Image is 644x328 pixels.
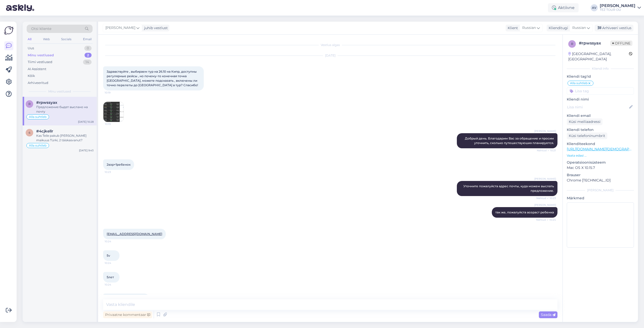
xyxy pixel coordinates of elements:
div: Email [82,36,93,42]
div: Kõik [28,73,35,78]
p: Chrome [TECHNICAL_ID] [567,178,634,183]
span: [PERSON_NAME] [105,25,135,31]
span: r [28,102,31,106]
span: Russian [522,25,536,31]
div: 0 [84,46,92,51]
span: Saada [541,312,555,317]
span: Otsi kliente [31,26,51,31]
p: Mac OS X 10.15.7 [567,165,634,170]
span: 10:23 [105,170,124,174]
span: r [571,42,573,46]
span: Minu vestlused [48,89,71,94]
span: 5лет [107,275,114,279]
span: Nähtud ✓ 10:24 [536,218,556,222]
span: 2взр+1ребенок [107,163,131,166]
p: Kliendi email [567,113,634,118]
span: #4cjkellr [36,129,53,133]
span: Alla suhtleb [29,115,47,118]
div: juhib vestlust [142,25,168,31]
div: Vestlus algas [103,43,557,47]
span: 10:24 [105,261,124,265]
span: Offline [610,40,632,46]
span: #rpwssyax [36,100,57,105]
span: 10:24 [105,283,124,287]
span: 5v [107,254,110,257]
div: 2 [85,53,92,58]
input: Lisa nimi [567,104,628,110]
div: Tiimi vestlused [28,60,52,65]
p: Kliendi nimi [567,97,634,102]
span: Здравствуйте , выбираем тур на 26.10 на Кипр, доступны регулярные рейсы , но почему-то конечная т... [107,70,198,87]
div: [PERSON_NAME] [600,4,635,8]
p: Kliendi tag'id [567,74,634,79]
span: Nähtud ✓ 10:23 [536,196,556,200]
div: Privaatne kommentaar [103,311,152,318]
div: AI Assistent [28,67,46,72]
span: 10:24 [105,240,124,243]
div: Küsi telefoninumbrit [567,132,607,139]
div: All [27,36,32,42]
p: Brauser [567,172,634,178]
span: 10:19 [105,122,124,126]
div: Kas Teile pakub [PERSON_NAME] maikuus Türki, 2 täiskasvanut? [36,133,94,143]
span: так же, пожалуйста возраст ребенка [495,210,554,214]
span: [PERSON_NAME] [534,177,556,181]
p: Kliendi telefon [567,127,634,132]
div: [PERSON_NAME] [567,188,634,193]
div: AV [591,4,598,11]
div: Arhiveeritud [28,80,48,85]
span: [PERSON_NAME] [534,203,556,207]
p: Klienditeekond [567,141,634,147]
div: [DATE] 9:43 [79,149,94,152]
span: [PERSON_NAME] [534,129,556,133]
img: Askly Logo [4,26,14,35]
div: TEZ TOUR OÜ [600,8,635,12]
span: Добрый день. Благодарим Вас за обращение и просим уточнить, сколько путешествуюших планируется. [465,136,555,145]
div: Klient [506,25,518,31]
input: Lisa tag [567,87,634,95]
div: Klienditugi [547,25,568,31]
span: 10:19 [105,91,124,95]
div: Web [42,36,51,42]
div: Socials [60,36,72,42]
div: [DATE] [103,53,557,58]
div: Minu vestlused [28,53,54,58]
div: [DATE] 10:28 [78,120,94,124]
a: [EMAIL_ADDRESS][DOMAIN_NAME] [107,232,162,236]
div: Aktiivne [548,3,579,12]
span: Alla suhtleb [29,144,47,147]
div: # rpwssyax [579,40,610,46]
div: Kliendi info [567,66,634,71]
span: Russian [572,25,586,31]
img: Attachment [103,102,124,122]
span: 4 [28,131,30,134]
div: 14 [83,60,92,65]
p: Operatsioonisüsteem [567,160,634,165]
div: Küsi meiliaadressi [567,118,602,125]
span: Alla suhtleb [570,82,588,85]
span: Уточните пожалуйста адрес почты, куда можем выслать предложение. [463,184,555,193]
p: Vaata edasi ... [567,153,634,158]
div: Arhiveeri vestlus [595,25,633,31]
p: Märkmed [567,196,634,201]
div: Uus [28,46,34,51]
div: Предложение быдет выслано на почту [36,105,94,114]
a: [PERSON_NAME]TEZ TOUR OÜ [600,4,641,12]
div: [GEOGRAPHIC_DATA], [GEOGRAPHIC_DATA] [568,51,629,62]
span: Nähtud ✓ 10:21 [537,149,556,152]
